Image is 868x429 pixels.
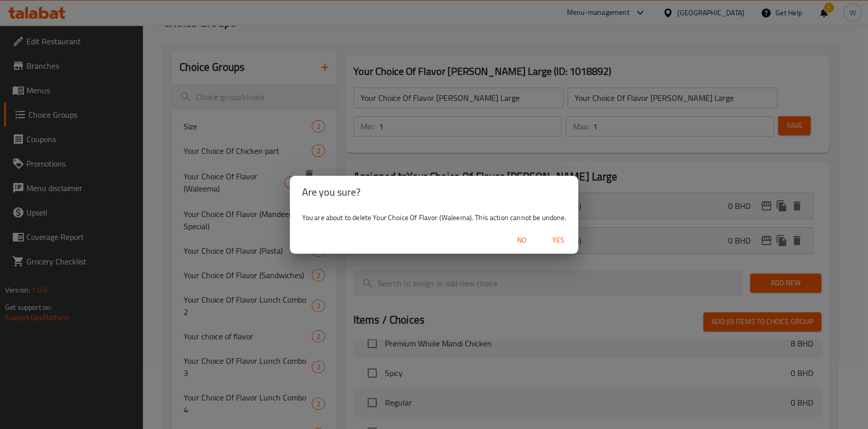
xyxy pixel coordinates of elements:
[542,231,574,250] button: Yes
[290,208,579,227] div: You are about to delete Your Choice Of Flavor (Waleema). This action cannot be undone.
[302,184,566,200] h2: Are you sure?
[505,231,537,250] button: No
[546,234,570,247] span: Yes
[509,234,533,247] span: No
